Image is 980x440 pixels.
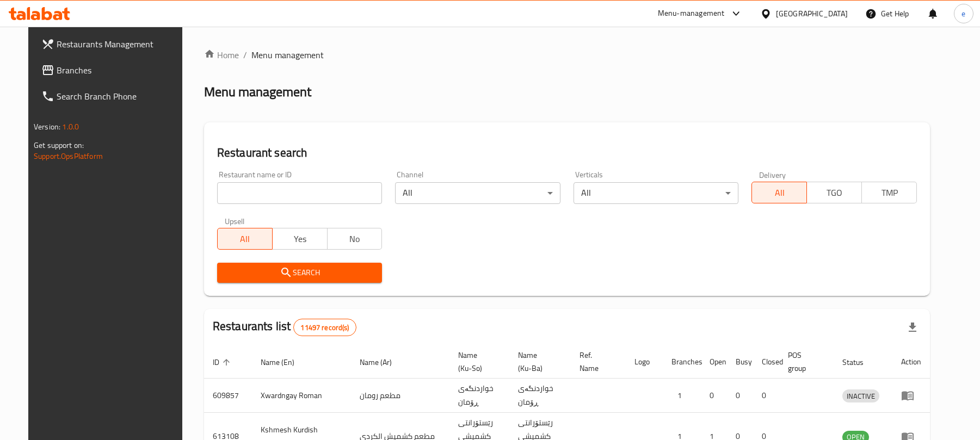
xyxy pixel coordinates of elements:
[509,379,571,413] td: خواردنگەی ڕۆمان
[663,345,701,379] th: Branches
[580,349,613,375] span: Ref. Name
[327,228,383,250] button: No
[663,379,701,413] td: 1
[222,231,268,247] span: All
[204,48,239,61] a: Home
[243,48,247,61] li: /
[701,345,727,379] th: Open
[213,356,233,369] span: ID
[57,64,183,77] span: Branches
[217,145,917,161] h2: Restaurant search
[217,228,273,250] button: All
[756,185,803,201] span: All
[866,185,913,201] span: TMP
[272,228,328,250] button: Yes
[899,314,926,340] div: Export file
[62,120,79,134] span: 1.0.0
[759,171,786,178] label: Delivery
[217,263,383,283] button: Search
[751,182,807,203] button: All
[204,83,311,101] h2: Menu management
[204,379,252,413] td: 609857
[626,345,663,379] th: Logo
[658,7,725,20] div: Menu-management
[332,231,378,247] span: No
[204,48,930,61] nav: breadcrumb
[251,48,324,61] span: Menu management
[34,120,60,134] span: Version:
[861,182,917,203] button: TMP
[788,349,821,375] span: POS group
[574,182,739,204] div: All
[34,149,103,163] a: Support.OpsPlatform
[57,90,183,103] span: Search Branch Phone
[842,390,879,402] span: INACTIVE
[395,182,560,204] div: All
[360,356,406,369] span: Name (Ar)
[901,389,921,402] div: Menu
[753,379,779,413] td: 0
[261,356,309,369] span: Name (En)
[961,8,965,20] span: e
[252,379,351,413] td: Xwardngay Roman
[351,379,449,413] td: مطعم رومان
[33,83,192,109] a: Search Branch Phone
[449,379,509,413] td: خواردنگەی ڕۆمان
[842,356,878,369] span: Status
[776,8,848,20] div: [GEOGRAPHIC_DATA]
[34,138,84,152] span: Get support on:
[226,266,374,280] span: Search
[727,379,753,413] td: 0
[57,38,183,51] span: Restaurants Management
[701,379,727,413] td: 0
[33,57,192,83] a: Branches
[33,31,192,57] a: Restaurants Management
[892,345,930,379] th: Action
[811,185,858,201] span: TGO
[277,231,323,247] span: Yes
[294,323,355,333] span: 11497 record(s)
[217,182,383,204] input: Search for restaurant name or ID..
[727,345,753,379] th: Busy
[293,319,356,336] div: Total records count
[213,318,356,336] h2: Restaurants list
[753,345,779,379] th: Closed
[225,217,245,225] label: Upsell
[518,349,558,375] span: Name (Ku-Ba)
[458,349,496,375] span: Name (Ku-So)
[806,182,862,203] button: TGO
